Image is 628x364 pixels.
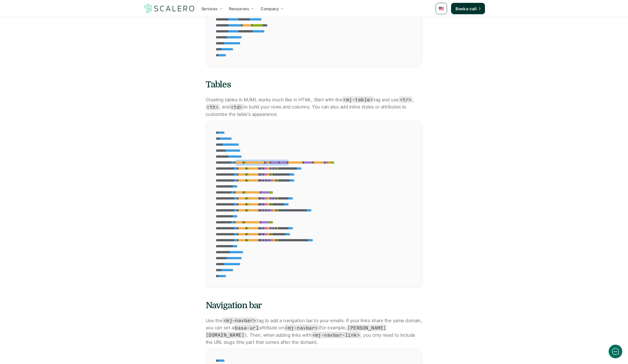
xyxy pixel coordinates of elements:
[37,79,68,83] span: New conversation
[456,6,476,12] p: Book a call
[261,6,279,12] p: Company
[143,3,195,14] img: Scalero company logo
[206,317,422,346] p: Use the tag to add a navigation bar to your emails. If your links share the same domain, you can ...
[230,104,244,110] code: <td>
[609,345,622,358] iframe: gist-messenger-bubble-iframe
[9,75,105,87] button: New conversation
[284,325,319,331] code: <mj-navbar>
[234,325,260,331] code: base-url
[9,38,105,65] h2: Let us know if we can help with lifecycle marketing.
[206,79,422,91] h4: Tables
[206,121,422,288] div: Code Editor for example.md
[48,199,72,203] span: We run on Gist
[201,6,217,12] p: Services
[206,104,219,110] code: <th>
[311,332,361,338] code: <mj-navbar-link>
[451,3,485,14] a: Book a call
[206,121,429,288] div: Code Editor for example.md
[222,317,257,324] code: <mj-navbar>
[143,3,195,14] a: Scalero company logo
[399,96,413,103] code: <tr>
[206,299,422,311] h4: Navigation bar
[9,28,105,37] h1: Hi! Welcome to [GEOGRAPHIC_DATA].
[206,96,422,118] p: Creating tables in MJML works much like in HTML. Start with the tag and use , , and to build your...
[229,6,249,12] p: Resources
[342,96,374,103] code: <mj-table>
